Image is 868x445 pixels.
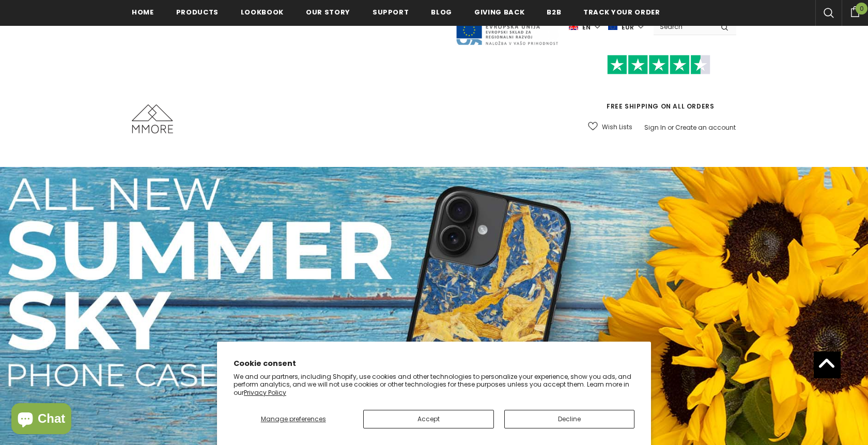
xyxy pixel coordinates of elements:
[504,410,634,428] button: Decline
[132,104,173,133] img: MMORE Cases
[363,410,493,428] button: Accept
[581,59,736,111] span: FREE SHIPPING ON ALL ORDERS
[306,7,350,17] span: Our Story
[455,8,559,46] img: Javni Razpis
[261,415,326,423] span: Manage preferences
[856,3,867,14] span: 0
[644,123,666,132] a: Sign In
[668,123,674,132] span: or
[132,7,154,17] span: Home
[607,55,710,75] img: Trust Pilot Stars
[622,22,634,33] span: EUR
[234,410,353,428] button: Manage preferences
[569,23,578,32] img: i-lang-1.png
[842,5,868,17] a: 0
[474,7,524,17] span: Giving back
[234,358,634,369] h2: Cookie consent
[654,19,713,34] input: Search Site
[373,7,409,17] span: support
[547,7,561,17] span: B2B
[244,388,286,397] a: Privacy Policy
[8,403,74,437] inbox-online-store-chat: Shopify online store chat
[582,22,591,33] span: en
[241,7,284,17] span: Lookbook
[455,22,559,31] a: Javni Razpis
[588,118,632,136] a: Wish Lists
[431,7,452,17] span: Blog
[176,7,219,17] span: Products
[602,122,632,132] span: Wish Lists
[675,123,736,132] a: Create an account
[583,7,660,17] span: Track your order
[234,373,634,397] p: We and our partners, including Shopify, use cookies and other technologies to personalize your ex...
[581,74,736,101] iframe: Customer reviews powered by Trustpilot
